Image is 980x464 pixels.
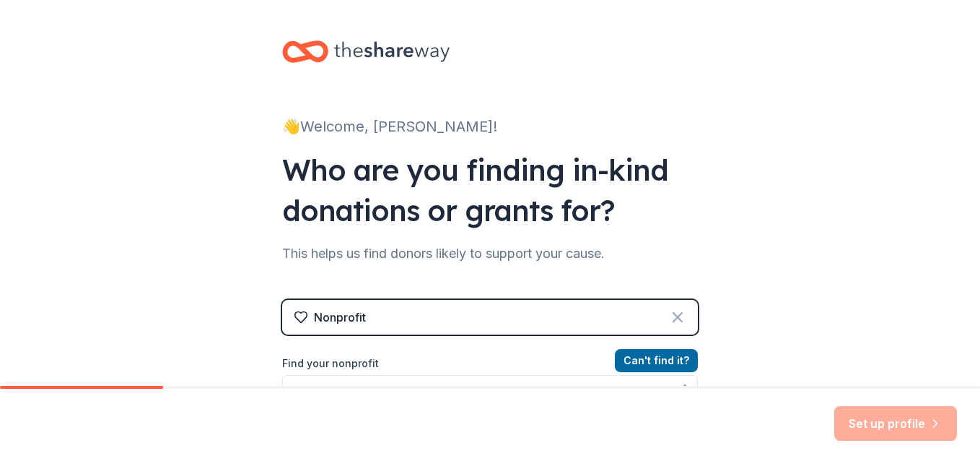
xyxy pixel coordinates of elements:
[282,375,698,404] input: Search by name, EIN, or city
[314,309,366,326] div: Nonprofit
[282,115,698,138] div: 👋 Welcome, [PERSON_NAME]!
[282,242,698,265] div: This helps us find donors likely to support your cause.
[615,349,698,372] button: Can't find it?
[282,150,698,231] div: Who are you finding in-kind donations or grants for?
[282,355,698,372] label: Find your nonprofit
